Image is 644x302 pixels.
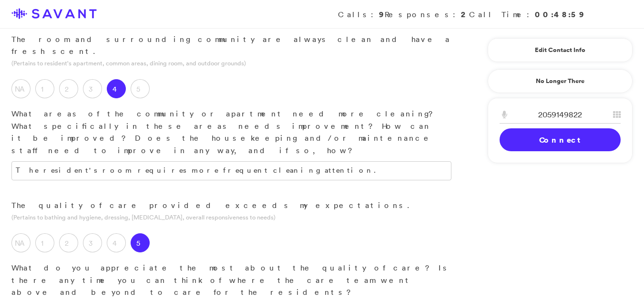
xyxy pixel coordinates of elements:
[35,79,54,98] label: 1
[11,262,451,299] p: What do you appreciate the most about the quality of care? Is there any time you can think of whe...
[500,42,621,58] a: Edit Contact Info
[11,79,31,98] label: NA
[107,79,126,98] label: 4
[461,9,469,20] strong: 2
[131,233,150,252] label: 5
[59,233,78,252] label: 2
[131,79,150,98] label: 5
[11,59,451,68] p: (Pertains to resident's apartment, common areas, dining room, and outdoor grounds)
[11,199,451,212] p: The quality of care provided exceeds my expectations.
[11,233,31,252] label: NA
[11,213,451,222] p: (Pertains to bathing and hygiene, dressing, [MEDICAL_DATA], overall responsiveness to needs)
[379,9,385,20] strong: 9
[83,233,102,252] label: 3
[535,9,585,20] strong: 00:48:59
[11,108,451,156] p: What areas of the community or apartment need more cleaning? What specifically in these areas nee...
[83,79,102,98] label: 3
[35,233,54,252] label: 1
[488,69,633,93] a: No Longer There
[107,233,126,252] label: 4
[11,33,451,58] p: The room and surrounding community are always clean and have a fresh scent.
[59,79,78,98] label: 2
[500,128,621,151] a: Connect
